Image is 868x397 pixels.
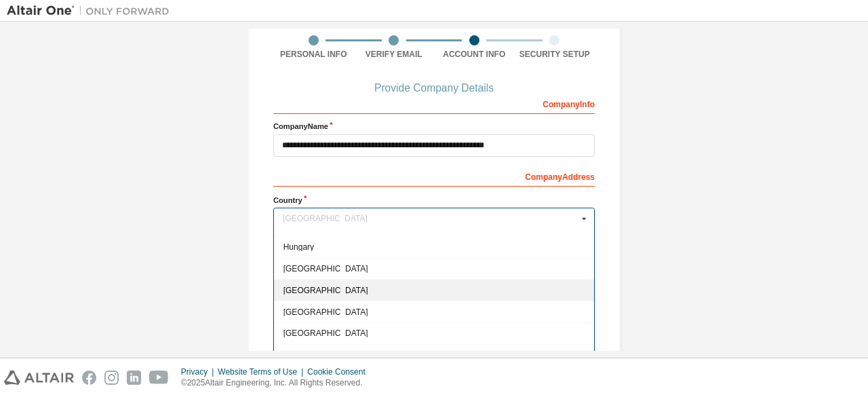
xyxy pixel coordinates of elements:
[218,366,307,377] div: Website Terms of Use
[273,195,595,206] label: Country
[4,371,74,385] img: altair_logo.svg
[283,329,585,337] span: [GEOGRAPHIC_DATA]
[283,243,585,251] span: Hungary
[82,371,96,385] img: facebook.svg
[307,366,373,377] div: Cookie Consent
[273,84,595,92] div: Provide Company Details
[283,307,585,316] span: [GEOGRAPHIC_DATA]
[283,221,585,229] span: [GEOGRAPHIC_DATA] ([GEOGRAPHIC_DATA])
[7,4,176,18] img: Altair One
[104,371,119,385] img: instagram.svg
[149,371,169,385] img: youtube.svg
[181,366,218,377] div: Privacy
[515,49,595,60] div: Security Setup
[273,49,354,60] div: Personal Info
[273,165,595,187] div: Company Address
[434,49,515,60] div: Account Info
[181,377,374,389] p: © 2025 Altair Engineering, Inc. All Rights Reserved.
[283,265,585,273] span: [GEOGRAPHIC_DATA]
[273,121,595,132] label: Company Name
[273,92,595,114] div: Company Info
[127,371,141,385] img: linkedin.svg
[354,49,435,60] div: Verify Email
[283,286,585,295] span: [GEOGRAPHIC_DATA]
